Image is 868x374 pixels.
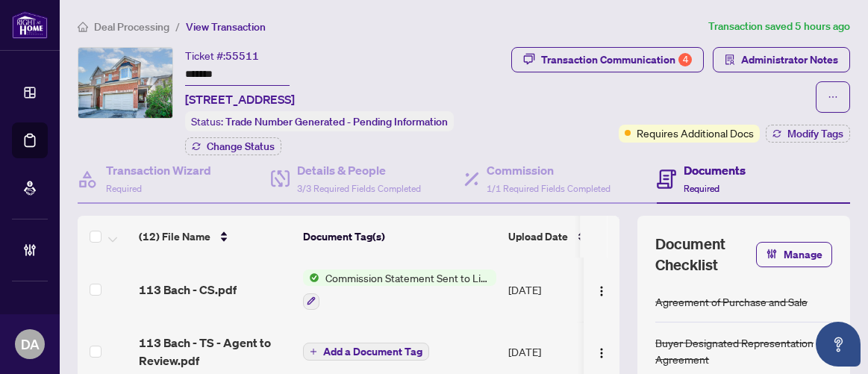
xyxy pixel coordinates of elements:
[502,258,607,322] td: [DATE]
[207,141,275,152] span: Change Status
[787,128,843,139] span: Modify Tags
[323,346,422,357] span: Add a Document Tag
[303,269,319,286] img: Status Icon
[186,20,266,34] span: View Transaction
[590,340,613,364] button: Logo
[185,137,281,155] button: Change Status
[725,54,735,65] span: solution
[78,22,88,32] span: home
[297,183,421,194] span: 3/3 Required Fields Completed
[655,293,808,310] div: Agreement of Purchase and Sale
[185,111,454,131] div: Status:
[487,183,611,194] span: 1/1 Required Fields Completed
[139,281,237,299] span: 113 Bach - CS.pdf
[766,125,850,143] button: Modify Tags
[185,90,295,108] span: [STREET_ADDRESS]
[756,242,832,267] button: Manage
[139,334,291,370] span: 113 Bach - TS - Agent to Review.pdf
[487,161,611,179] h4: Commission
[225,115,448,128] span: Trade Number Generated - Pending Information
[106,161,211,179] h4: Transaction Wizard
[502,216,607,258] th: Upload Date
[511,47,704,72] button: Transaction Communication4
[637,125,754,141] span: Requires Additional Docs
[319,269,496,286] span: Commission Statement Sent to Listing Brokerage
[78,48,172,118] img: IMG-E12394567_1.jpg
[708,18,850,35] article: Transaction saved 5 hours ago
[106,183,142,194] span: Required
[303,342,429,361] button: Add a Document Tag
[508,228,568,245] span: Upload Date
[139,228,210,245] span: (12) File Name
[684,183,719,194] span: Required
[12,11,48,39] img: logo
[133,216,297,258] th: (12) File Name
[684,161,746,179] h4: Documents
[655,234,756,275] span: Document Checklist
[21,334,40,355] span: DA
[678,53,692,66] div: 4
[655,334,832,367] div: Buyer Designated Representation Agreement
[713,47,850,72] button: Administrator Notes
[828,92,838,102] span: ellipsis
[303,269,496,310] button: Status IconCommission Statement Sent to Listing Brokerage
[94,20,169,34] span: Deal Processing
[596,347,608,359] img: Logo
[741,48,838,72] span: Administrator Notes
[784,243,822,267] span: Manage
[310,348,317,355] span: plus
[225,49,259,63] span: 55511
[541,48,692,72] div: Transaction Communication
[297,161,421,179] h4: Details & People
[590,278,613,302] button: Logo
[596,285,608,297] img: Logo
[303,343,429,361] button: Add a Document Tag
[297,216,502,258] th: Document Tag(s)
[816,322,861,367] button: Open asap
[175,18,180,35] li: /
[185,47,259,64] div: Ticket #:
